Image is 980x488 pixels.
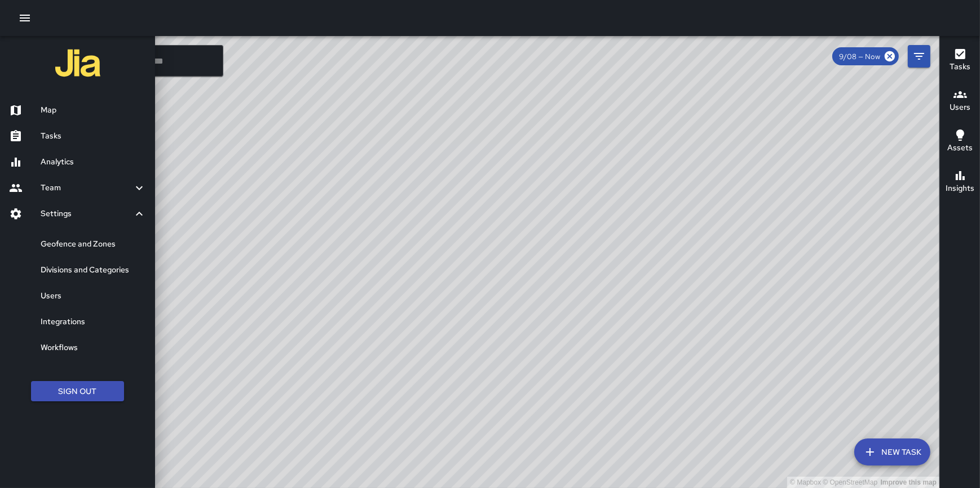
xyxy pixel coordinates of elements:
h6: Analytics [41,156,146,168]
h6: Workflows [41,342,146,354]
h6: Tasks [950,61,970,73]
h6: Integrations [41,316,146,328]
h6: Assets [947,142,973,154]
h6: Insights [946,182,974,195]
h6: Users [41,290,146,302]
h6: Geofence and Zones [41,238,146,250]
button: New Task [854,438,930,465]
button: Sign Out [31,381,124,402]
h6: Settings [41,208,133,220]
h6: Users [950,101,970,114]
h6: Tasks [41,130,146,142]
h6: Map [41,104,146,117]
img: jia-logo [55,41,100,86]
h6: Divisions and Categories [41,264,146,276]
h6: Team [41,182,133,194]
